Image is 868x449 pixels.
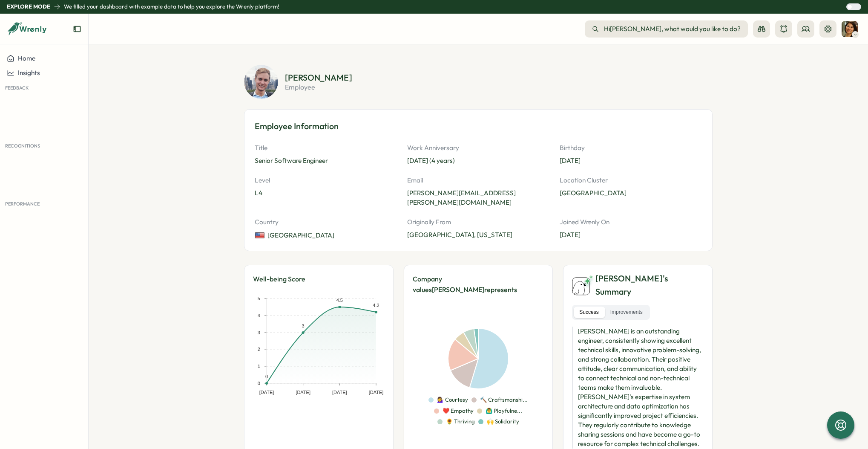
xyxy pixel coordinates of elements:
p: employee [285,84,352,90]
p: Senior Software Engineer [255,156,397,165]
span: [GEOGRAPHIC_DATA] [267,231,334,240]
p: Email [407,176,549,185]
text: 1 [258,364,260,369]
span: Home [18,54,35,62]
text: [DATE] [259,390,274,395]
p: Birthday [560,143,702,153]
h3: Employee Information [255,120,702,133]
p: [DATE] [560,156,702,165]
text: [DATE] [369,390,384,395]
label: Success [574,307,604,318]
text: [DATE] [332,390,347,395]
span: Insights [18,69,40,77]
p: We filled your dashboard with example data to help you explore the Wrenly platform! [64,3,279,11]
p: 🔨 Craftsmanshi... [480,396,528,404]
text: [DATE] [296,390,310,395]
p: ❤️ Empathy [443,407,474,415]
text: 2 [258,347,260,352]
button: Expand sidebar [73,25,81,33]
p: 🌻 Thriving [446,418,475,426]
p: 🙌 Solidarity [487,418,519,426]
p: Title [255,143,397,153]
p: Location Cluster [560,176,702,185]
p: [GEOGRAPHIC_DATA] [560,188,702,198]
p: Explore Mode [7,3,50,11]
text: 4 [258,313,260,318]
p: Well-being Score [253,274,393,284]
img: Matthew Brooks [244,65,278,99]
p: 🙆‍♂️ Playfulne... [486,407,522,415]
img: United States [255,230,265,240]
img: Sarah Johnson [842,21,858,37]
p: 💁‍♀️ Courtesy [437,396,468,404]
text: 0 [258,381,260,386]
p: [DATE] [560,230,702,240]
p: Originally From [407,217,549,227]
span: Hi [PERSON_NAME] , what would you like to do? [604,24,741,34]
p: Work Anniversary [407,143,549,153]
h2: [PERSON_NAME] [285,73,352,82]
text: 3 [258,330,260,335]
text: 5 [258,296,260,301]
p: [DATE] (4 years) [407,156,549,165]
label: Improvements [605,307,648,318]
p: Country [255,217,397,227]
p: Level [255,176,397,185]
p: Company values [PERSON_NAME] represents [413,274,544,295]
span: [GEOGRAPHIC_DATA], [US_STATE] [407,230,512,240]
p: [PERSON_NAME] is an outstanding engineer, consistently showing excellent technical skills, innova... [572,327,704,449]
p: Joined Wrenly On [560,217,702,227]
p: [PERSON_NAME] 's Summary [595,272,704,298]
p: L4 [255,188,397,198]
button: Hi[PERSON_NAME], what would you like to do? [585,20,748,38]
p: [PERSON_NAME][EMAIL_ADDRESS][PERSON_NAME][DOMAIN_NAME] [407,188,549,207]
